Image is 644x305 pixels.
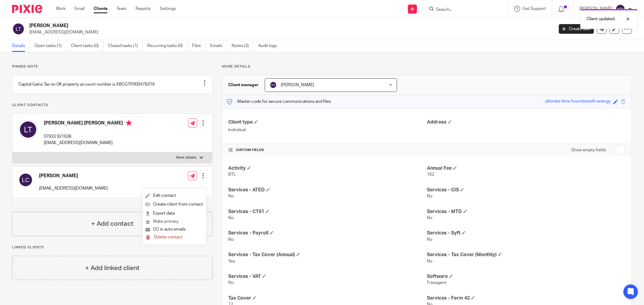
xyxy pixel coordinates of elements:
div: ultimate-lime-houndstooth-energy [545,98,610,105]
p: Individual [228,127,427,133]
a: Client tasks (0) [71,40,104,52]
p: [EMAIL_ADDRESS][DOMAIN_NAME] [39,185,108,191]
h4: Services - MTD [427,209,626,215]
button: CC in auto emails [146,226,186,234]
p: Client contacts [12,103,213,108]
a: Settings [160,6,176,12]
a: Create task [559,24,594,34]
span: No [228,237,234,242]
span: No [427,237,432,242]
h4: + Add contact [91,219,133,228]
h4: Services - CIS [427,187,626,193]
img: svg%3E [18,173,33,187]
i: Primary [126,120,132,126]
h4: Services - Tax Cover (Annual) [228,252,427,258]
p: Master code for secure communications and files [227,99,331,105]
a: Details [12,40,30,52]
img: svg%3E [270,81,277,89]
span: No [228,281,234,285]
h4: Services - Tax Cover (Monthly) [427,252,626,258]
span: No [427,194,432,198]
span: No [427,259,432,263]
label: Show empty fields [571,147,606,153]
span: No [427,216,432,220]
img: svg%3E [616,4,625,14]
p: More details [176,155,197,160]
p: 07933 921638 [44,134,132,140]
span: No [228,216,234,220]
h4: CUSTOM FIELDS [228,148,427,152]
p: [EMAIL_ADDRESS][DOMAIN_NAME] [44,140,132,146]
h4: Activity [228,165,427,171]
span: BTL [228,172,236,177]
h4: Services - Syft [427,230,626,236]
a: Email [75,6,85,12]
h4: [PERSON_NAME] [PERSON_NAME] [44,120,132,127]
h4: Annual Fee [427,165,626,171]
a: Reports [136,6,151,12]
h4: + Add linked client [85,263,139,273]
a: Closed tasks (1) [108,40,143,52]
h4: Client type [228,119,427,125]
h4: Tax Cover [228,295,427,301]
a: Edit contact [146,191,203,200]
span: Freeagent [427,281,447,285]
a: Clients [94,6,107,12]
p: Client updated. [587,16,615,22]
p: More details [222,64,632,69]
h2: [PERSON_NAME] [29,23,446,29]
a: Notes (2) [232,40,254,52]
h4: Software [427,273,626,280]
span: Delete contact [154,235,182,239]
h4: Services - VAT [228,273,427,280]
img: svg%3E [18,120,38,139]
span: [PERSON_NAME] [281,83,314,87]
button: Delete contact [146,234,182,241]
span: No [228,194,234,198]
h4: [PERSON_NAME] [39,173,108,179]
a: Files [192,40,206,52]
a: Export data [146,209,203,218]
a: Recurring tasks (0) [147,40,187,52]
a: Team [117,6,127,12]
span: Yes [228,259,235,263]
p: Linked clients [12,245,213,250]
button: Make primary [146,218,178,226]
a: Create client from contact [146,200,203,209]
p: Pinned note [12,64,213,69]
h4: Services - CT61 [228,209,427,215]
h4: Address [427,119,626,125]
h4: Services - Form 42 [427,295,626,301]
p: [EMAIL_ADDRESS][DOMAIN_NAME] [29,29,550,35]
span: 162 [427,172,434,177]
a: Audit logs [258,40,281,52]
a: Work [56,6,66,12]
h3: Client manager [228,82,259,88]
img: svg%3E [12,23,25,35]
h4: Services - ATED [228,187,427,193]
img: Pixie [12,5,42,13]
a: Open tasks (1) [34,40,66,52]
a: Emails [210,40,227,52]
h4: Services - Payroll [228,230,427,236]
